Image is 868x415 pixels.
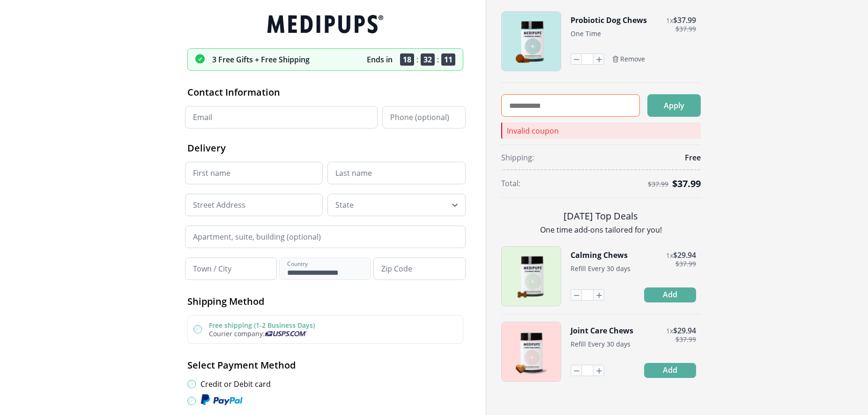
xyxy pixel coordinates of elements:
span: 18 [400,53,414,66]
label: Credit or Debit card [200,379,271,389]
span: Refill Every 30 days [571,340,631,348]
img: Usps courier company [265,331,307,336]
button: Remove [612,55,645,63]
span: : [437,54,439,65]
span: 32 [421,53,435,66]
img: Joint Care Chews [502,322,561,381]
img: Paypal [200,394,243,406]
h2: Shipping Method [187,295,463,308]
span: Delivery [187,142,226,154]
h2: Select Payment Method [187,359,463,371]
span: $ 37.99 [675,336,696,343]
button: Probiotic Dog Chews [571,15,647,25]
span: $ 29.94 [673,250,696,260]
span: Total: [501,178,520,189]
button: Apply [647,94,701,117]
p: Ends in [367,54,393,65]
span: 1 x [666,251,673,260]
span: Remove [620,55,645,63]
button: Calming Chews [571,250,628,260]
span: Shipping: [501,152,534,163]
span: Courier company: [209,329,265,338]
span: 11 [441,53,455,66]
h2: [DATE] Top Deals [501,209,701,223]
span: $ 37.99 [675,260,696,268]
div: Invalid coupon [501,122,701,139]
span: Contact Information [187,86,280,98]
span: $ 37.99 [648,181,668,188]
p: 3 Free Gifts + Free Shipping [212,54,310,65]
p: One time add-ons tailored for you! [501,225,701,235]
span: Free [685,152,701,163]
button: Add [644,363,696,378]
img: Calming Chews [502,247,561,306]
label: Free shipping (1-2 Business Days) [209,321,315,330]
button: Joint Care Chews [571,325,633,336]
span: $ 37.99 [673,15,696,25]
span: One Time [571,29,601,38]
button: Add [644,287,696,302]
span: $ 37.99 [675,25,696,33]
span: : [416,54,418,65]
span: 1 x [666,16,673,25]
span: $ 37.99 [672,177,701,190]
span: 1 x [666,326,673,335]
img: Probiotic Dog Chews [502,12,561,71]
span: $ 29.94 [673,325,696,336]
span: Refill Every 30 days [571,264,631,273]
